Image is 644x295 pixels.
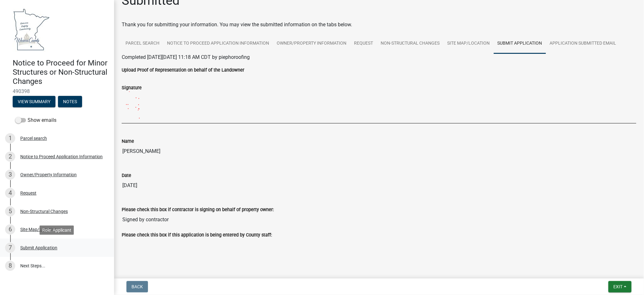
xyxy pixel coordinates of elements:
a: Application Submitted Email [546,34,620,54]
div: 4 [5,188,15,198]
span: Exit [614,284,623,289]
button: Exit [609,281,632,292]
label: Please check this box if contractor is signing on behalf of property owner: [122,208,274,212]
a: Owner/Property Information [273,34,350,54]
img: Waseca County, Minnesota [13,7,50,52]
a: Site Map/Location [444,34,494,54]
label: Please check this box if this application is being entered by County staff: [122,233,272,237]
wm-modal-confirm: Notes [58,100,82,105]
div: 1 [5,133,15,143]
a: Parcel search [122,34,163,54]
div: Owner/Property Information [20,173,77,177]
img: gtmrRQAAAAZJREFUAwDMwn0jICQONwAAAABJRU5ErkJggg== [122,91,473,123]
div: 2 [5,152,15,162]
div: 8 [5,261,15,271]
label: Upload Proof of Representation on behalf of the Landowner [122,68,244,72]
span: Completed [DATE][DATE] 11:18 AM CDT by piephoroofing [122,54,250,60]
button: Notes [58,96,82,107]
button: View Summary [13,96,55,107]
label: Signature [122,86,142,90]
wm-modal-confirm: Summary [13,100,55,105]
span: Back [132,284,143,289]
div: Submit Application [20,246,57,250]
button: Back [126,281,148,292]
div: Role: Applicant [40,225,74,235]
div: 7 [5,243,15,253]
span: 490398 [13,88,101,94]
label: Show emails [15,116,56,124]
div: Thank you for submitting your information. You may view the submitted information on the tabs below. [122,21,636,28]
div: Notice to Proceed Application Information [20,154,103,159]
a: Notice to Proceed Application Information [163,34,273,54]
div: 6 [5,224,15,235]
div: 3 [5,170,15,180]
a: Non-Structural Changes [377,34,444,54]
a: Request [350,34,377,54]
a: Submit Application [494,34,546,54]
label: Name [122,139,134,144]
div: 5 [5,206,15,217]
label: Date [122,173,131,178]
h4: Notice to Proceed for Minor Structures or Non-Structural Changes [13,59,109,86]
div: Site Map/Location [20,227,57,232]
div: Non-Structural Changes [20,209,68,214]
div: Parcel search [20,136,47,141]
div: Request [20,191,36,195]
